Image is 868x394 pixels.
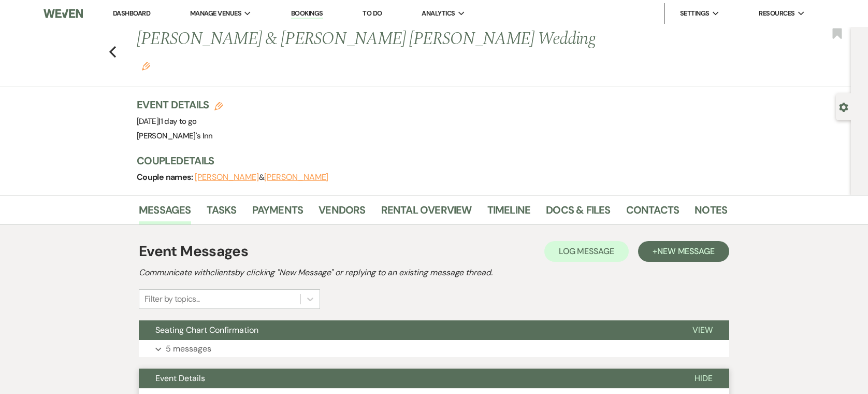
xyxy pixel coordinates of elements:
span: Hide [695,373,713,384]
a: Notes [695,202,727,224]
h1: [PERSON_NAME] & [PERSON_NAME] [PERSON_NAME] Wedding [137,27,601,76]
span: View [692,325,713,335]
div: Filter by topics... [144,293,200,305]
img: Weven Logo [44,3,83,24]
span: Event Details [155,373,205,384]
h2: Communicate with clients by clicking "New Message" or replying to an existing message thread. [139,266,729,279]
h3: Couple Details [137,153,717,168]
button: Open lead details [839,102,848,111]
h1: Event Messages [139,241,248,262]
button: Log Message [544,241,629,262]
a: Dashboard [113,9,150,18]
span: [PERSON_NAME]'s Inn [137,131,213,141]
span: Manage Venues [190,8,241,19]
a: Contacts [626,202,679,224]
button: 5 messages [139,340,729,358]
button: [PERSON_NAME] [264,173,328,181]
a: Payments [252,202,303,224]
span: New Message [657,246,715,257]
span: Log Message [559,246,614,257]
span: Settings [680,8,710,19]
a: Bookings [291,9,323,19]
span: Seating Chart Confirmation [155,325,258,335]
p: 5 messages [166,342,211,356]
span: Analytics [422,8,455,19]
a: Timeline [487,202,531,224]
a: To Do [363,9,382,18]
span: | [158,116,196,126]
button: Edit [142,61,150,71]
a: Vendors [319,202,365,224]
a: Docs & Files [546,202,610,224]
button: Hide [678,369,729,388]
h3: Event Details [137,97,223,112]
a: Tasks [207,202,237,224]
button: Seating Chart Confirmation [139,320,676,340]
span: 1 day to go [161,116,197,126]
span: & [195,172,328,182]
button: View [676,320,729,340]
button: [PERSON_NAME] [195,173,259,181]
span: Resources [759,8,794,19]
span: Couple names: [137,172,195,182]
span: [DATE] [137,116,197,126]
a: Rental Overview [381,202,472,224]
button: Event Details [139,369,678,388]
a: Messages [139,202,191,224]
button: +New Message [638,241,729,262]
